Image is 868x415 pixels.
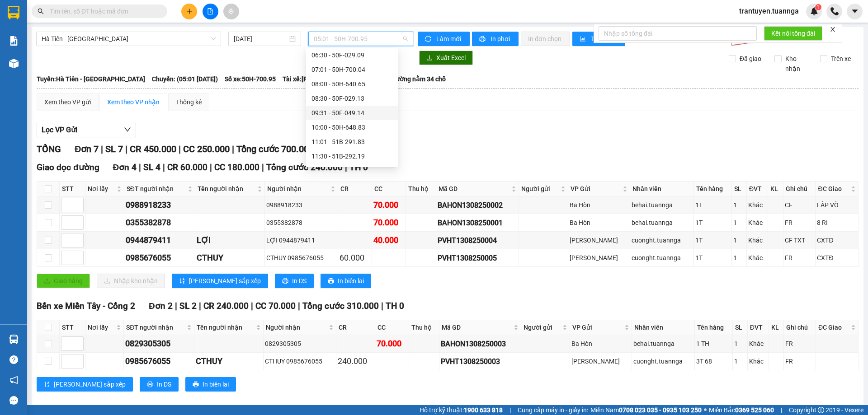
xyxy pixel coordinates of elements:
span: CC 250.000 [183,144,230,154]
span: Trên xe [827,54,854,64]
span: Mã GD [439,184,509,194]
th: CR [338,182,372,196]
th: Thu hộ [406,182,437,196]
td: PVHT1308250003 [439,353,521,370]
td: LỢI [195,232,265,249]
div: 09:31 - 50F-049.14 [311,108,392,118]
span: Người gửi [524,322,561,332]
div: 1 [733,218,745,228]
td: BAHON1308250003 [439,335,521,353]
th: STT [60,320,85,335]
span: Đơn 2 [149,301,173,311]
div: CTHUY [197,252,263,264]
span: | [179,144,181,154]
button: In đơn chọn [521,32,570,46]
span: Kho nhận [782,54,813,74]
th: Ghi chú [783,182,816,196]
span: CR 60.000 [167,162,208,173]
div: CF TXT [785,235,814,245]
td: 0985676055 [124,353,194,370]
span: Tổng cước 240.000 [266,162,343,173]
span: Loại xe: Giường nằm 34 chỗ [367,74,446,84]
div: 8 RI [817,218,856,228]
span: Bến xe Miền Tây - Cổng 2 [37,301,135,311]
span: printer [479,36,487,43]
span: | [139,162,141,173]
span: In biên lai [338,276,364,286]
span: SĐT người nhận [127,184,186,194]
span: Số xe: 50H-700.95 [225,74,276,84]
td: CTHUY [195,249,265,267]
div: LỢI [197,234,263,247]
button: aim [223,4,239,19]
div: Khác [748,253,766,263]
span: [PERSON_NAME] sắp xếp [54,379,126,389]
div: cuonght.tuannga [632,235,692,245]
div: BAHON1308250002 [438,200,517,211]
div: Xem theo VP nhận [107,97,160,107]
button: syncLàm mới [418,32,470,46]
td: BAHON1308250002 [436,196,519,214]
div: Ba Hòn [570,218,629,228]
span: SL 2 [179,301,197,311]
span: TH 0 [299,404,318,415]
span: notification [9,376,18,384]
span: Nơi lấy [88,322,114,332]
input: Nhập số tổng đài [599,26,757,41]
div: 11:01 - 51B-291.83 [311,137,392,147]
div: 1T [695,235,731,245]
span: | [232,144,234,154]
div: [PERSON_NAME] [570,235,629,245]
div: 0988918233 [126,199,193,211]
span: Xuất Excel [436,53,466,63]
div: 1 [733,253,745,263]
span: | [135,404,137,415]
span: Người nhận [267,184,329,194]
span: | [175,301,177,311]
div: 0985676055 [125,355,193,368]
div: 0944879411 [126,234,193,247]
div: 06:30 - 50F-029.09 [311,50,392,60]
td: 0985676055 [124,249,195,267]
span: search [38,8,44,14]
div: LỢI 0944879411 [266,235,336,245]
th: Tên hàng [694,182,732,196]
th: CC [375,320,409,335]
span: CR 240.000 [203,301,249,311]
span: | [212,404,214,415]
span: VP Gửi [571,184,621,194]
th: Thu hộ [409,320,439,335]
div: 0829305305 [265,339,335,349]
span: | [262,162,264,173]
td: 0829305305 [124,335,194,353]
span: Nơi lấy [88,184,115,194]
div: 1 TH [696,339,731,349]
div: Ba Hòn [571,339,630,349]
div: 1 [734,356,745,366]
button: file-add [203,4,218,19]
button: printerIn phơi [472,32,519,46]
img: logo-vxr [8,6,19,19]
div: 0985676055 [126,252,193,264]
strong: 1900 633 818 [464,406,503,414]
th: Tên hàng [695,320,733,335]
sup: 1 [815,4,821,10]
img: solution-icon [9,36,19,46]
div: 70.000 [373,216,404,229]
span: | [125,144,127,154]
div: PVHT1308250003 [441,356,519,367]
th: KL [769,320,784,335]
span: | [509,405,511,415]
span: Hà Tiên - Sài Gòn [42,32,216,46]
span: Tổng cước 310.000 [302,301,379,311]
div: 1 [733,200,745,210]
div: behai.tuannga [633,339,693,349]
span: In DS [292,276,307,286]
th: ĐVT [748,320,769,335]
div: cuonght.tuannga [633,356,693,366]
span: Cung cấp máy in - giấy in: [518,405,588,415]
span: | [345,162,347,173]
span: down [124,126,131,133]
button: printerIn biên lai [185,377,236,392]
span: Tổng cước 700.000 [236,144,314,154]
